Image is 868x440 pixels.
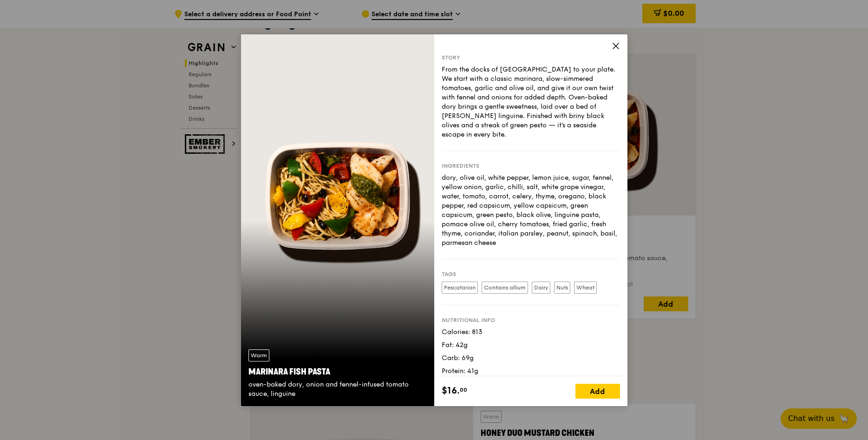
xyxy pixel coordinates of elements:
div: Carb: 69g [442,354,620,363]
div: Tags [442,270,620,278]
div: dory, olive oil, white pepper, lemon juice, sugar, fennel, yellow onion, garlic, chilli, salt, wh... [442,173,620,248]
div: Add [575,384,620,399]
div: From the docks of [GEOGRAPHIC_DATA] to your plate. We start with a classic marinara, slow-simmere... [442,65,620,139]
label: Nuts [554,282,570,294]
div: Nutritional info [442,316,620,324]
label: Contains allium [482,282,528,294]
label: Pescatarian [442,282,478,294]
div: Story [442,54,620,61]
span: 00 [460,386,467,394]
div: Marinara Fish Pasta [248,365,427,378]
div: Ingredients [442,162,620,170]
label: Dairy [532,282,550,294]
div: oven-baked dory, onion and fennel-infused tomato sauce, linguine [248,380,427,399]
div: Fat: 42g [442,341,620,350]
div: Calories: 813 [442,328,620,337]
div: Protein: 41g [442,367,620,376]
label: Wheat [574,282,597,294]
div: Warm [248,349,269,361]
span: $16. [442,384,460,398]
